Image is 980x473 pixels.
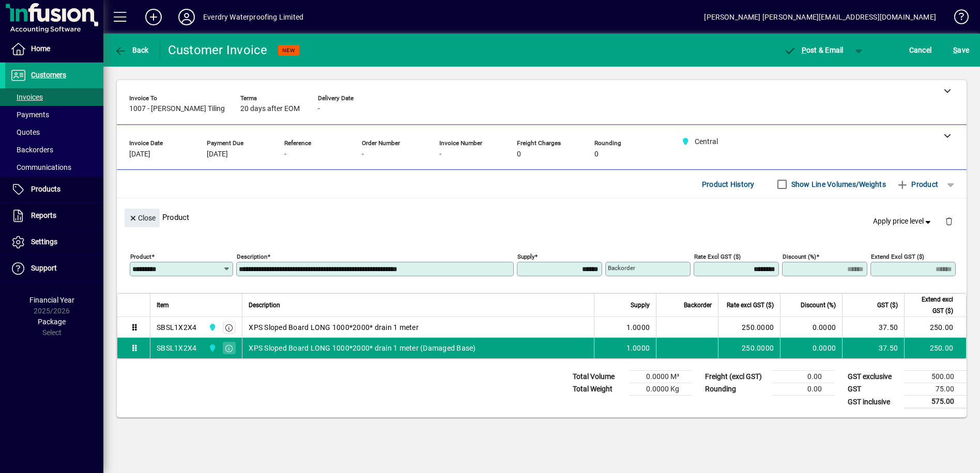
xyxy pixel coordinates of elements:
[702,176,755,193] span: Product History
[5,88,103,106] a: Invoices
[517,150,521,159] span: 0
[31,71,66,79] span: Customers
[896,176,938,193] span: Product
[10,93,43,101] span: Invoices
[5,141,103,159] a: Backorders
[318,105,320,113] span: -
[38,318,66,326] span: Package
[907,41,935,59] button: Cancel
[10,146,53,154] span: Backorders
[869,212,937,231] button: Apply price level
[31,264,57,272] span: Support
[237,253,267,260] mat-label: Description
[843,396,905,408] td: GST inclusive
[157,322,196,333] div: SBSL1X2X4
[240,105,300,113] span: 20 days after EOM
[905,383,967,396] td: 75.00
[112,41,151,59] button: Back
[843,383,905,396] td: GST
[937,216,961,226] app-page-header-button: Delete
[842,317,904,338] td: 37.50
[951,41,972,59] button: Save
[29,296,74,304] span: Financial Year
[608,264,635,272] mat-label: Backorder
[780,317,842,338] td: 0.0000
[207,150,228,159] span: [DATE]
[904,317,966,338] td: 250.00
[157,343,196,353] div: SBSL1X2X4
[125,209,160,227] button: Close
[694,253,741,260] mat-label: Rate excl GST ($)
[129,210,156,227] span: Close
[842,338,904,358] td: 37.50
[5,256,103,281] a: Support
[117,198,967,236] div: Product
[626,322,650,333] span: 1.0000
[362,150,364,159] span: -
[802,46,806,54] span: P
[168,42,268,58] div: Customer Invoice
[873,216,933,227] span: Apply price level
[700,383,772,396] td: Rounding
[157,299,169,311] span: Item
[953,42,969,58] span: ave
[282,47,295,54] span: NEW
[203,9,303,25] div: Everdry Waterproofing Limited
[911,294,953,317] span: Extend excl GST ($)
[891,175,943,194] button: Product
[727,299,774,311] span: Rate excl GST ($)
[780,338,842,358] td: 0.0000
[904,338,966,358] td: 250.00
[5,36,103,62] a: Home
[10,111,49,119] span: Payments
[5,159,103,176] a: Communications
[630,371,692,383] td: 0.0000 M³
[772,371,834,383] td: 0.00
[684,299,712,311] span: Backorder
[5,106,103,123] a: Payments
[170,8,203,26] button: Profile
[31,211,56,219] span: Reports
[31,185,60,193] span: Products
[871,253,924,260] mat-label: Extend excl GST ($)
[630,383,692,396] td: 0.0000 Kg
[130,253,151,260] mat-label: Product
[789,179,886,190] label: Show Line Volumes/Weights
[783,253,816,260] mat-label: Discount (%)
[568,383,630,396] td: Total Weight
[122,213,162,222] app-page-header-button: Close
[206,342,218,354] span: Central
[843,371,905,383] td: GST exclusive
[905,371,967,383] td: 500.00
[31,238,57,246] span: Settings
[137,8,170,26] button: Add
[517,253,534,260] mat-label: Supply
[129,105,225,113] span: 1007 - [PERSON_NAME] Tiling
[784,46,844,54] span: ost & Email
[946,2,967,36] a: Knowledge Base
[937,209,961,233] button: Delete
[5,229,103,255] a: Settings
[249,299,280,311] span: Description
[129,150,150,159] span: [DATE]
[10,163,71,171] span: Communications
[103,41,160,59] app-page-header-button: Back
[206,322,218,333] span: Central
[594,150,599,159] span: 0
[31,44,50,53] span: Home
[114,46,149,54] span: Back
[778,41,849,59] button: Post & Email
[725,322,774,333] div: 250.0000
[249,343,476,353] span: XPS Sloped Board LONG 1000*2000* drain 1 meter (Damaged Base)
[631,299,650,311] span: Supply
[249,322,419,333] span: XPS Sloped Board LONG 1000*2000* drain 1 meter
[772,383,834,396] td: 0.00
[10,128,40,136] span: Quotes
[5,177,103,202] a: Products
[284,150,286,159] span: -
[704,9,936,25] div: [PERSON_NAME] [PERSON_NAME][EMAIL_ADDRESS][DOMAIN_NAME]
[700,371,772,383] td: Freight (excl GST)
[5,123,103,141] a: Quotes
[626,343,650,353] span: 1.0000
[953,46,957,54] span: S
